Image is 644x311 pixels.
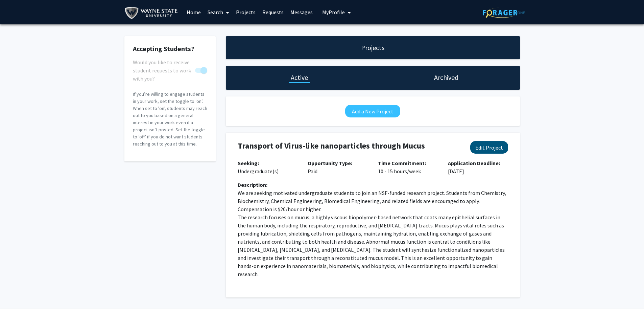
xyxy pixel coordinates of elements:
[238,159,298,175] p: Undergraduate(s)
[133,45,207,53] h2: Accepting Students?
[259,0,287,24] a: Requests
[238,160,259,166] b: Seeking:
[322,9,345,16] span: My Profile
[133,58,192,83] span: Would you like to receive student requests to work with you?
[308,159,368,175] p: Paid
[361,43,384,52] h1: Projects
[133,91,207,148] p: If you’re willing to engage students in your work, set the toggle to ‘on’. When set to 'on', stud...
[204,0,233,24] a: Search
[238,181,508,189] div: Description:
[5,281,29,306] iframe: Chat
[238,213,508,278] p: The research focuses on mucus, a highly viscous biopolymer-based network that coats many epitheli...
[238,189,508,213] p: We are seeking motivated undergraduate students to join an NSF-funded research project. Students ...
[483,7,525,18] img: ForagerOne Logo
[434,73,458,82] h1: Archived
[448,159,508,175] p: [DATE]
[470,141,508,154] button: Edit Project
[291,73,308,82] h1: Active
[183,0,204,24] a: Home
[124,5,181,21] img: Wayne State University Logo
[238,141,459,151] h4: Transport of Virus-like nanoparticles through Mucus
[287,0,316,24] a: Messages
[378,160,426,166] b: Time Commitment:
[308,160,352,166] b: Opportunity Type:
[345,105,400,117] button: Add a New Project
[448,160,500,166] b: Application Deadline:
[378,159,438,175] p: 10 - 15 hours/week
[233,0,259,24] a: Projects
[133,58,207,74] div: You cannot turn this off while you have active projects.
